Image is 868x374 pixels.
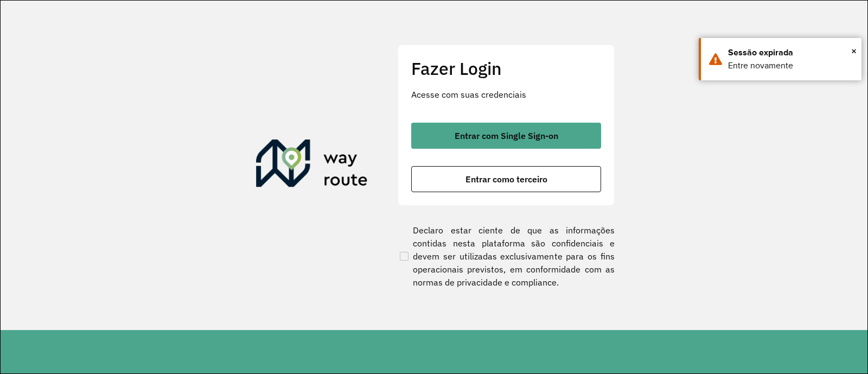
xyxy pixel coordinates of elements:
label: Declaro estar ciente de que as informações contidas nesta plataforma são confidenciais e devem se... [398,224,615,289]
div: Sessão expirada [728,46,853,59]
div: Entre novamente [728,59,853,72]
button: Close [851,43,857,59]
button: button [411,166,601,192]
button: button [411,123,601,149]
span: Entrar como terceiro [465,175,547,183]
h2: Fazer Login [411,58,601,79]
span: × [851,43,857,59]
span: Entrar com Single Sign-on [455,131,558,140]
img: Roteirizador AmbevTech [256,140,368,192]
p: Acesse com suas credenciais [411,88,601,101]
